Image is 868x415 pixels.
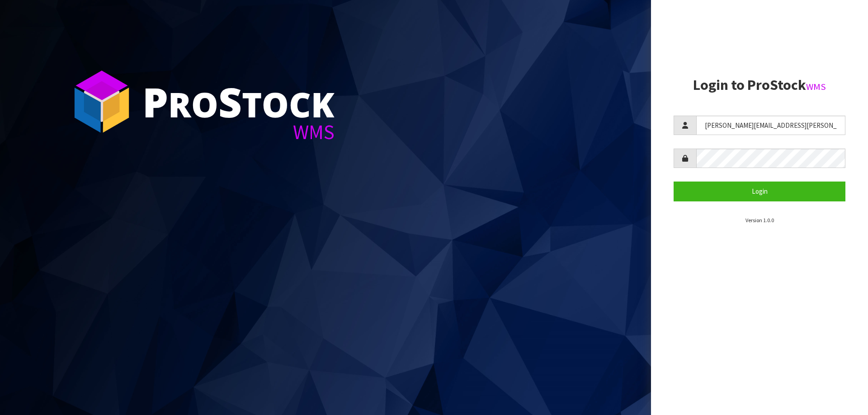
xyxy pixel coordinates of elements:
button: Login [674,182,845,201]
div: ro tock [142,81,335,122]
input: Username [696,116,845,135]
div: WMS [142,122,335,142]
h2: Login to ProStock [674,77,845,93]
img: ProStock Cube [68,68,136,135]
span: P [142,74,168,129]
span: S [218,74,242,129]
small: WMS [806,81,826,93]
small: Version 1.0.0 [745,217,774,224]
